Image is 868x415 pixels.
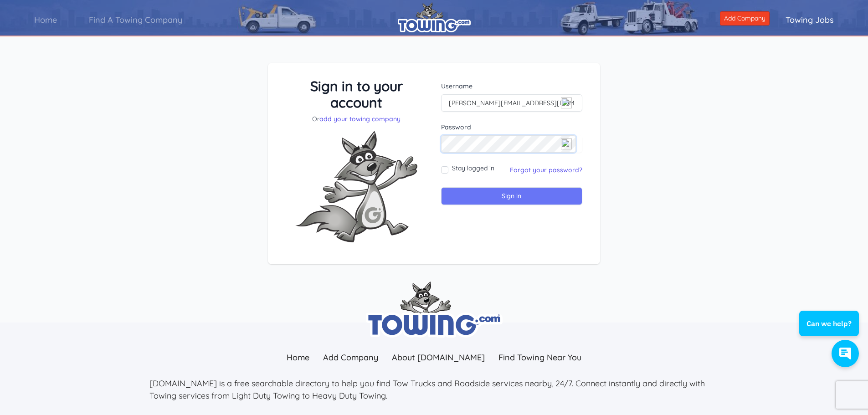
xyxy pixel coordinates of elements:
[441,187,583,205] input: Sign in
[441,123,583,132] label: Password
[720,11,770,26] a: Add Company
[286,78,427,111] h3: Sign in to your account
[561,138,572,149] img: npw-badge-icon-locked.svg
[792,286,868,376] iframe: Conversations
[385,348,492,367] a: About [DOMAIN_NAME]
[316,348,385,367] a: Add Company
[73,7,198,33] a: Find A Towing Company
[319,115,401,123] a: add your towing company
[288,123,425,250] img: Fox-Excited.png
[366,282,503,338] img: towing
[280,348,316,367] a: Home
[441,82,583,91] label: Username
[149,377,719,402] p: [DOMAIN_NAME] is a free searchable directory to help you find Tow Trucks and Roadside services ne...
[398,2,471,32] img: logo.png
[770,7,850,33] a: Towing Jobs
[18,7,73,33] a: Home
[286,114,427,123] p: Or
[452,164,494,173] label: Stay logged in
[492,348,588,367] a: Find Towing Near You
[510,166,582,174] a: Forgot your password?
[561,97,572,108] img: npw-badge-icon-locked.svg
